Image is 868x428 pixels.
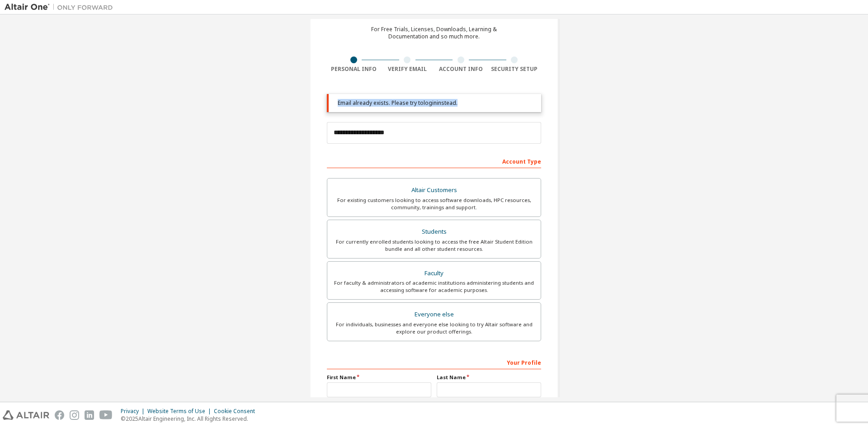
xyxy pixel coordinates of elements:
label: First Name [327,374,431,381]
div: Create an Altair One Account [361,9,507,20]
img: Altair One [5,3,118,12]
div: For faculty & administrators of academic institutions administering students and accessing softwa... [333,279,535,294]
div: Website Terms of Use [147,408,214,415]
div: Your Profile [327,355,541,369]
div: For Free Trials, Licenses, Downloads, Learning & Documentation and so much more. [371,26,497,40]
div: Altair Customers [333,184,535,197]
div: Everyone else [333,308,535,321]
img: youtube.svg [99,410,113,420]
img: altair_logo.svg [3,410,49,420]
div: For existing customers looking to access software downloads, HPC resources, community, trainings ... [333,197,535,211]
div: For currently enrolled students looking to access the free Altair Student Edition bundle and all ... [333,238,535,253]
a: login [424,99,437,107]
div: Email already exists. Please try to instead. [338,99,534,107]
div: Faculty [333,267,535,280]
img: linkedin.svg [85,410,94,420]
div: Privacy [121,408,147,415]
div: Personal Info [327,66,381,73]
label: Last Name [437,374,541,381]
div: Cookie Consent [214,408,260,415]
div: Verify Email [381,66,434,73]
div: For individuals, businesses and everyone else looking to try Altair software and explore our prod... [333,321,535,335]
div: Account Type [327,154,541,168]
img: instagram.svg [70,410,79,420]
div: Account Info [434,66,488,73]
img: facebook.svg [55,410,64,420]
div: Security Setup [488,66,542,73]
p: © 2025 Altair Engineering, Inc. All Rights Reserved. [121,415,260,423]
div: Students [333,226,535,238]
